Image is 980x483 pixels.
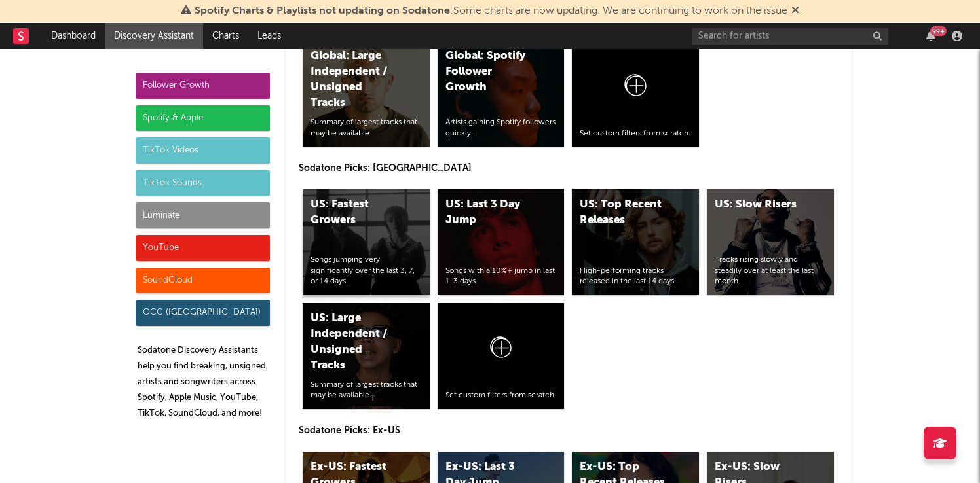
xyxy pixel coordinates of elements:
[299,423,839,438] p: Sodatone Picks: Ex-US
[580,128,691,139] div: Set custom filters from scratch.
[438,303,565,409] a: Set custom filters from scratch.
[311,380,422,402] div: Summary of largest tracks that may be available.
[580,197,669,228] div: US: Top Recent Releases
[136,235,270,261] div: YouTube
[136,105,270,132] div: Spotify & Apple
[707,189,834,295] a: US: Slow RisersTracks rising slowly and steadily over at least the last month.
[303,41,430,147] a: Global: Large Independent / Unsigned TracksSummary of largest tracks that may be available.
[136,300,270,326] div: OCC ([GEOGRAPHIC_DATA])
[105,23,203,49] a: Discovery Assistant
[136,202,270,228] div: Luminate
[930,26,947,36] div: 99 +
[203,23,248,49] a: Charts
[572,41,699,147] a: Set custom filters from scratch.
[692,28,888,45] input: Search for artists
[445,266,557,288] div: Songs with a 10%+ jump in last 1-3 days.
[311,117,422,139] div: Summary of largest tracks that may be available.
[438,41,565,147] a: Global: Spotify Follower GrowthArtists gaining Spotify followers quickly.
[715,197,804,213] div: US: Slow Risers
[136,73,270,99] div: Follower Growth
[311,255,422,287] div: Songs jumping very significantly over the last 3, 7, or 14 days.
[136,170,270,196] div: TikTok Sounds
[715,255,826,287] div: Tracks rising slowly and steadily over at least the last month.
[303,303,430,409] a: US: Large Independent / Unsigned TracksSummary of largest tracks that may be available.
[42,23,105,49] a: Dashboard
[138,343,270,421] p: Sodatone Discovery Assistants help you find breaking, unsigned artists and songwriters across Spo...
[926,31,935,41] button: 99+
[572,189,699,295] a: US: Top Recent ReleasesHigh-performing tracks released in the last 14 days.
[248,23,290,49] a: Leads
[299,160,839,176] p: Sodatone Picks: [GEOGRAPHIC_DATA]
[791,6,799,16] span: Dismiss
[438,189,565,295] a: US: Last 3 Day JumpSongs with a 10%+ jump in last 1-3 days.
[445,48,535,96] div: Global: Spotify Follower Growth
[195,6,450,16] span: Spotify Charts & Playlists not updating on Sodatone
[136,137,270,164] div: TikTok Videos
[311,48,400,111] div: Global: Large Independent / Unsigned Tracks
[311,311,400,374] div: US: Large Independent / Unsigned Tracks
[445,390,557,401] div: Set custom filters from scratch.
[580,266,691,288] div: High-performing tracks released in the last 14 days.
[445,197,535,228] div: US: Last 3 Day Jump
[136,268,270,294] div: SoundCloud
[195,6,787,16] span: : Some charts are now updating. We are continuing to work on the issue
[445,117,557,139] div: Artists gaining Spotify followers quickly.
[303,189,430,295] a: US: Fastest GrowersSongs jumping very significantly over the last 3, 7, or 14 days.
[311,197,400,228] div: US: Fastest Growers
